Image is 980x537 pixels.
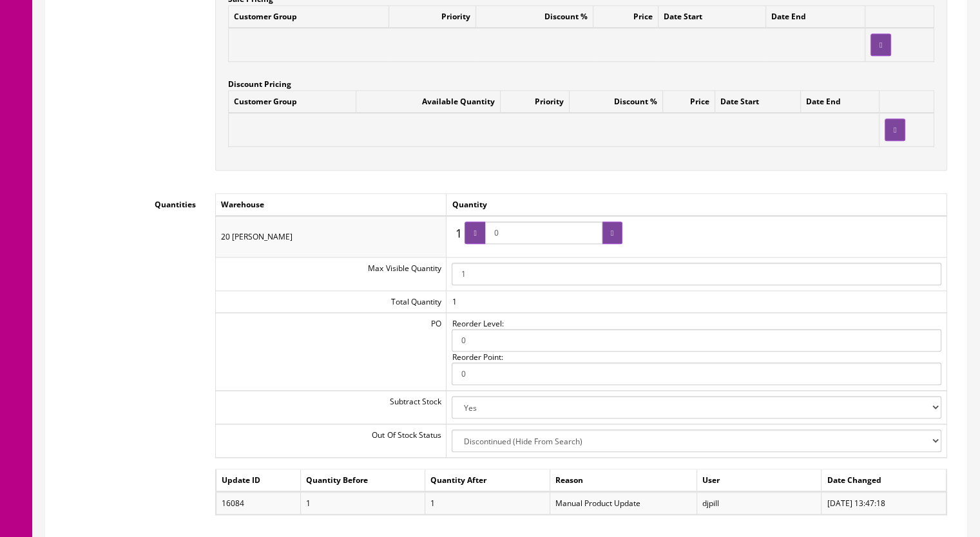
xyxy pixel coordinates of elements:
[356,91,501,113] td: Available Quantity
[662,91,715,113] td: Price
[216,216,447,257] td: 20 [PERSON_NAME]
[86,84,645,97] font: You are looking at a [PERSON_NAME] PDX-100 pad in excellent working condition. Comes with the mou...
[55,193,206,211] label: Quantities
[229,5,389,28] td: Customer Group
[447,312,947,390] td: Reorder Level: Reorder Point:
[550,469,697,491] td: Reason
[447,194,947,216] td: Quantity
[452,222,465,245] span: 1
[550,493,697,514] td: Manual Product Update
[187,111,544,124] font: This item is already packaged and ready for shipment so this will ship quick.
[715,91,800,113] td: Date Start
[821,469,946,491] td: Date Changed
[216,312,447,390] td: PO
[766,5,865,28] td: Date End
[300,469,425,491] td: Quantity Before
[368,263,441,274] span: Max Visible Quantity
[697,469,821,491] td: User
[300,493,425,514] td: 1
[821,493,946,514] td: [DATE] 13:47:18
[216,290,447,312] td: Total Quantity
[425,469,550,491] td: Quantity After
[476,5,593,28] td: Discount %
[697,493,821,514] td: djpill
[177,17,553,41] strong: [PERSON_NAME] PDX-100 Pad + Mount
[372,429,441,440] span: Out Of Stock Status
[570,91,663,113] td: Discount %
[800,91,879,113] td: Date End
[216,391,447,424] td: Subtract Stock
[593,5,658,28] td: Price
[228,73,291,90] label: Discount Pricing
[389,5,476,28] td: Priority
[658,5,766,28] td: Date Start
[216,493,300,514] td: 16084
[501,91,570,113] td: Priority
[216,469,300,491] td: Update ID
[425,493,550,514] td: 1
[229,91,356,113] td: Customer Group
[216,194,447,216] td: Warehouse
[447,290,947,312] td: 1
